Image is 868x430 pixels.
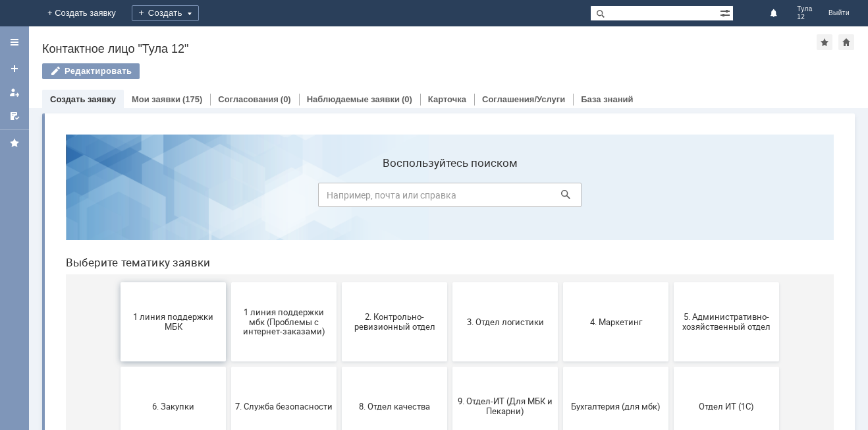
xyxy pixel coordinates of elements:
button: 1 линия поддержки мбк (Проблемы с интернет-заказами) [176,158,281,237]
div: (0) [281,94,291,104]
div: Добавить в избранное [817,34,832,50]
button: Отдел ИТ (1С) [618,243,724,322]
a: Соглашения/Услуги [482,94,565,104]
span: 4. Маркетинг [512,193,609,202]
span: Франчайзинг [401,361,499,371]
button: 4. Маркетинг [508,158,613,237]
a: База знаний [581,94,633,104]
a: Мои согласования [4,106,25,127]
span: 12 [797,13,813,21]
span: Отдел ИТ (1С) [622,277,720,287]
button: Это соглашение не активно! [508,327,613,406]
span: 2. Контрольно-ревизионный отдел [290,188,388,208]
a: Создать заявку [4,58,25,79]
div: Создать [132,5,199,21]
a: Создать заявку [50,94,116,104]
span: 7. Служба безопасности [180,277,277,287]
button: 3. Отдел логистики [397,158,502,237]
a: Мои заявки [4,82,25,103]
button: 5. Административно-хозяйственный отдел [618,158,724,237]
div: (175) [182,94,202,104]
a: Наблюдаемые заявки [307,94,400,104]
span: 3. Отдел логистики [401,193,499,202]
a: Мои заявки [132,94,180,104]
span: 5. Административно-хозяйственный отдел [622,188,720,208]
span: Расширенный поиск [720,6,733,18]
a: Карточка [428,94,466,104]
span: Отдел-ИТ (Битрикс24 и CRM) [69,357,167,377]
button: Отдел-ИТ (Битрикс24 и CRM) [65,327,171,406]
button: 6. Закупки [65,243,171,322]
div: Контактное лицо "Тула 12" [42,42,817,55]
span: Тула [797,5,813,13]
span: Бухгалтерия (для мбк) [512,277,609,287]
header: Выберите тематику заявки [11,132,778,145]
button: 9. Отдел-ИТ (Для МБК и Пекарни) [397,243,502,322]
a: Согласования [218,94,279,104]
button: 7. Служба безопасности [176,243,281,322]
input: Например, почта или справка [263,59,526,83]
button: Франчайзинг [397,327,502,406]
span: Это соглашение не активно! [512,357,609,377]
button: 1 линия поддержки МБК [65,158,171,237]
span: 9. Отдел-ИТ (Для МБК и Пекарни) [401,272,499,292]
span: 6. Закупки [69,277,167,287]
span: 1 линия поддержки МБК [69,188,167,208]
span: Финансовый отдел [290,361,388,371]
span: 8. Отдел качества [290,277,388,287]
button: Бухгалтерия (для мбк) [508,243,613,322]
button: 8. Отдел качества [286,243,392,322]
button: [PERSON_NAME]. Услуги ИТ для МБК (оформляет L1) [618,327,724,406]
span: 1 линия поддержки мбк (Проблемы с интернет-заказами) [180,183,277,212]
button: Финансовый отдел [286,327,392,406]
label: Воспользуйтесь поиском [263,32,526,46]
button: 2. Контрольно-ревизионный отдел [286,158,392,237]
div: Сделать домашней страницей [838,34,854,50]
button: Отдел-ИТ (Офис) [176,327,281,406]
span: Отдел-ИТ (Офис) [180,361,277,371]
span: [PERSON_NAME]. Услуги ИТ для МБК (оформляет L1) [622,352,720,381]
div: (0) [402,94,412,104]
